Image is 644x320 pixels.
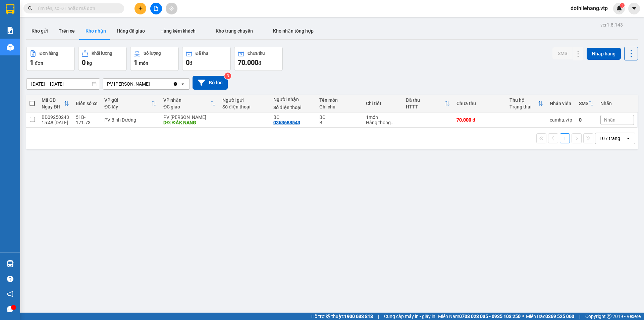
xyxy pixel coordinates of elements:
[319,115,359,120] div: BC
[366,120,399,125] div: Hàng thông thường
[509,97,538,103] div: Thu hộ
[173,81,178,87] svg: Clear value
[216,28,253,34] span: Kho trung chuyển
[366,115,399,120] div: 1 món
[138,6,143,11] span: plus
[384,313,436,320] span: Cung cấp máy in - giấy in:
[193,76,228,90] button: Bộ lọc
[626,136,631,141] svg: open
[104,117,157,123] div: PV Bình Dương
[273,97,313,102] div: Người nhận
[459,314,521,319] strong: 0708 023 035 - 0935 103 250
[616,5,622,11] img: icon-new-feature
[42,115,69,120] div: BD09250243
[7,276,13,282] span: question-circle
[438,313,521,320] span: Miền Nam
[604,117,615,123] span: Nhãn
[196,51,208,56] div: Đã thu
[28,6,33,11] span: search
[160,28,196,34] span: Hàng kèm khách
[163,97,210,103] div: VP nhận
[7,306,13,312] span: message
[135,3,146,14] button: plus
[87,60,92,66] span: kg
[522,315,524,318] span: ⚪️
[600,21,623,29] div: ver 1.8.143
[80,23,111,39] button: Kho nhận
[258,60,261,66] span: đ
[163,115,216,120] div: PV [PERSON_NAME]
[319,104,359,109] div: Ghi chú
[42,97,64,103] div: Mã GD
[111,23,150,39] button: Hàng đã giao
[134,58,138,66] span: 1
[560,133,570,143] button: 1
[104,97,151,103] div: VP gửi
[273,105,313,110] div: Số điện thoại
[166,3,177,14] button: aim
[222,104,266,109] div: Số điện thoại
[579,117,594,123] div: 0
[130,47,179,71] button: Số lượng1món
[600,101,634,106] div: Nhãn
[406,97,444,103] div: Đã thu
[107,81,150,87] div: PV [PERSON_NAME]
[92,51,112,56] div: Khối lượng
[82,58,86,66] span: 0
[180,81,185,87] svg: open
[144,51,161,56] div: Số lượng
[7,27,14,34] img: solution-icon
[621,3,623,8] span: 1
[631,5,637,11] span: caret-down
[26,79,100,89] input: Select a date range.
[599,135,620,142] div: 10 / trang
[344,314,373,319] strong: 1900 633 818
[378,313,379,320] span: |
[319,97,359,103] div: Tên món
[26,47,75,71] button: Đơn hàng1đơn
[550,117,572,123] div: camha.vtp
[160,95,219,112] th: Toggle SortBy
[457,117,503,123] div: 70.000 đ
[169,6,174,11] span: aim
[579,313,580,320] span: |
[273,28,314,34] span: Kho nhận tổng hợp
[628,3,640,14] button: caret-down
[311,313,373,320] span: Hỗ trợ kỹ thuật:
[248,51,265,56] div: Chưa thu
[35,60,43,66] span: đơn
[224,73,231,79] sup: 3
[42,104,64,109] div: Ngày ĐH
[190,60,192,66] span: đ
[526,313,574,320] span: Miền Bắc
[391,120,395,125] span: ...
[509,104,538,109] div: Trạng thái
[139,60,148,66] span: món
[30,58,34,66] span: 1
[587,48,621,60] button: Nhập hàng
[104,104,151,109] div: ĐC lấy
[402,95,453,112] th: Toggle SortBy
[6,4,14,14] img: logo-vxr
[565,4,613,12] span: dothilehang.vtp
[150,3,162,14] button: file-add
[76,115,98,125] div: 51B-171.73
[319,120,359,125] div: B
[222,97,266,103] div: Người gửi
[78,47,127,71] button: Khối lượng0kg
[186,58,190,66] span: 0
[552,47,573,59] button: SMS
[154,6,158,11] span: file-add
[406,104,444,109] div: HTTT
[163,120,216,125] div: DĐ: ĐĂK NANG
[101,95,160,112] th: Toggle SortBy
[620,3,625,8] sup: 1
[273,115,313,120] div: BC
[234,47,283,71] button: Chưa thu70.000đ
[238,58,258,66] span: 70.000
[26,23,53,39] button: Kho gửi
[151,81,151,87] input: Selected PV Đức Xuyên.
[38,95,72,112] th: Toggle SortBy
[506,95,546,112] th: Toggle SortBy
[273,120,300,125] div: 0363688543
